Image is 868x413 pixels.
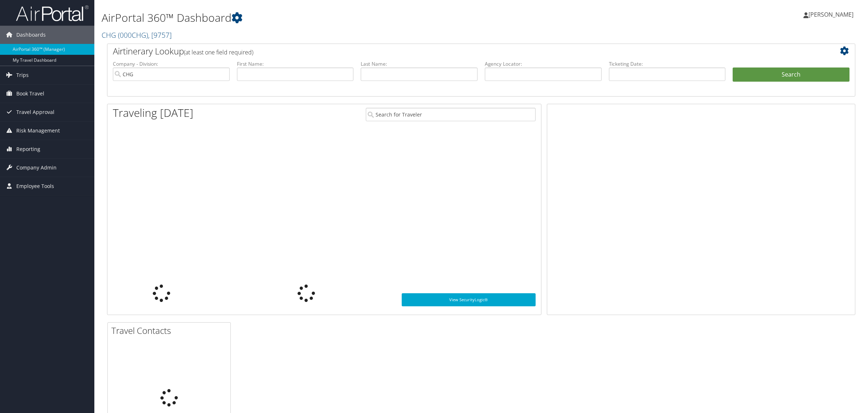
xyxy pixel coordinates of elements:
span: Trips [16,66,29,84]
label: First Name: [237,60,354,68]
span: ( 000CHG ) [118,30,148,40]
h1: Traveling [DATE] [113,105,193,120]
span: [PERSON_NAME] [808,11,853,19]
span: Risk Management [16,122,60,140]
label: Ticketing Date: [609,60,726,68]
label: Last Name: [361,60,478,68]
span: (at least one field required) [184,48,253,56]
label: Agency Locator: [485,60,602,68]
a: [PERSON_NAME] [803,4,861,25]
span: Dashboards [16,26,46,44]
h2: Travel Contacts [111,324,230,337]
button: Search [733,68,849,82]
span: Employee Tools [16,177,54,195]
span: Reporting [16,140,40,158]
a: View SecurityLogic® [402,293,535,306]
span: , [ 9757 ] [148,30,172,40]
h1: AirPortal 360™ Dashboard [102,10,608,25]
span: Travel Approval [16,103,54,121]
span: Book Travel [16,85,44,103]
h2: Airtinerary Lookup [113,45,787,57]
input: Search for Traveler [366,108,536,121]
a: CHG [102,30,172,40]
label: Company - Division: [113,60,230,68]
img: airportal-logo.png [16,5,89,22]
span: Company Admin [16,159,57,177]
